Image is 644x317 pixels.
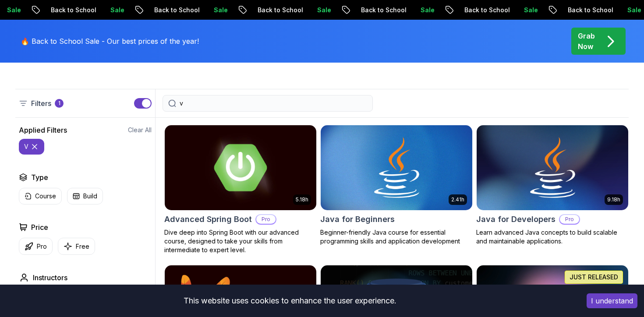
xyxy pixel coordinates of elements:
p: 2.41h [451,196,464,203]
p: Build [83,192,97,201]
p: Sale [108,6,136,14]
p: Back to School [462,6,521,14]
div: This website uses cookies to enhance the user experience. [7,291,573,310]
p: Learn advanced Java concepts to build scalable and maintainable applications. [476,228,629,246]
a: Java for Developers card9.18hJava for DevelopersProLearn advanced Java concepts to build scalable... [476,125,629,246]
p: Sale [211,6,239,14]
h2: Instructors [33,272,67,283]
p: 9.18h [607,196,620,203]
img: Java for Beginners card [321,125,472,210]
button: Course [19,188,62,204]
img: Java for Developers card [477,125,628,210]
p: Sale [4,6,32,14]
p: Sale [521,6,549,14]
button: Pro [19,238,53,255]
p: Filters [31,98,51,109]
a: Java for Beginners card2.41hJava for BeginnersBeginner-friendly Java course for essential program... [320,125,473,246]
h2: Advanced Spring Boot [164,213,252,225]
h2: Java for Developers [476,213,556,225]
h2: Java for Beginners [320,213,395,225]
a: Advanced Spring Boot card5.18hAdvanced Spring BootProDive deep into Spring Boot with our advanced... [164,125,317,254]
p: Back to School [565,6,625,14]
input: Search Java, React, Spring boot ... [180,99,367,108]
p: JUST RELEASED [570,273,618,282]
p: Sale [315,6,343,14]
button: Clear All [128,126,152,134]
p: 5.18h [296,196,308,203]
p: Back to School [255,6,315,14]
h2: Price [31,222,48,232]
p: Pro [560,215,579,224]
button: Free [58,238,95,255]
p: 🔥 Back to School Sale - Our best prices of the year! [21,36,199,46]
p: Back to School [48,6,108,14]
h2: Type [31,172,48,183]
button: v [19,139,44,155]
button: Accept cookies [587,293,637,308]
p: Pro [256,215,276,224]
p: Back to School [358,6,418,14]
p: Sale [418,6,446,14]
p: Dive deep into Spring Boot with our advanced course, designed to take your skills from intermedia... [164,228,317,254]
h2: Applied Filters [19,125,67,135]
p: v [24,142,28,151]
button: Build [67,188,103,204]
p: Back to School [152,6,211,14]
p: Grab Now [578,31,595,52]
p: Course [35,192,56,201]
p: Free [76,242,89,251]
p: Beginner-friendly Java course for essential programming skills and application development [320,228,473,246]
p: Pro [37,242,47,251]
img: Advanced Spring Boot card [161,123,320,212]
p: 1 [58,100,60,107]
